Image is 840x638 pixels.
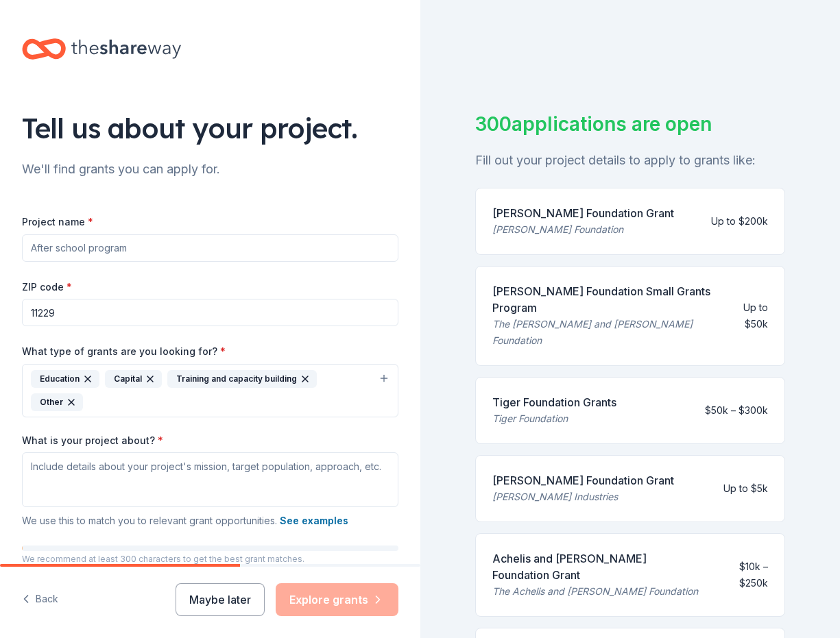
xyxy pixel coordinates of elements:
div: Training and capacity building [167,370,317,388]
span: We use this to match you to relevant grant opportunities. [22,515,348,526]
div: Other [31,393,83,411]
div: [PERSON_NAME] Foundation Grant [492,472,674,489]
div: Up to $50k [725,299,768,332]
div: Tiger Foundation [492,410,616,427]
div: [PERSON_NAME] Industries [492,489,674,505]
button: See examples [280,513,348,529]
button: Maybe later [176,583,265,616]
div: Fill out your project details to apply to grants like: [475,149,786,171]
div: [PERSON_NAME] Foundation Small Grants Program [492,283,715,316]
button: EducationCapitalTraining and capacity buildingOther [22,364,398,417]
div: The [PERSON_NAME] and [PERSON_NAME] Foundation [492,316,715,349]
label: ZIP code [22,280,72,294]
div: 300 applications are open [475,110,786,138]
div: Up to $200k [711,213,768,230]
button: Back [22,585,58,614]
div: [PERSON_NAME] Foundation [492,221,674,238]
div: Education [31,370,99,388]
p: We recommend at least 300 characters to get the best grant matches. [22,554,398,565]
div: Up to $5k [723,480,768,497]
div: The Achelis and [PERSON_NAME] Foundation [492,583,705,600]
input: 12345 (U.S. only) [22,299,398,326]
label: What is your project about? [22,434,163,447]
div: Tiger Foundation Grants [492,394,616,410]
label: Project name [22,215,93,229]
div: Capital [105,370,162,388]
input: After school program [22,234,398,262]
div: $10k – $250k [716,559,768,591]
div: Achelis and [PERSON_NAME] Foundation Grant [492,550,705,583]
div: We'll find grants you can apply for. [22,158,398,180]
div: Tell us about your project. [22,109,398,147]
div: $50k – $300k [705,402,768,419]
div: [PERSON_NAME] Foundation Grant [492,205,674,221]
label: What type of grants are you looking for? [22,345,226,358]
